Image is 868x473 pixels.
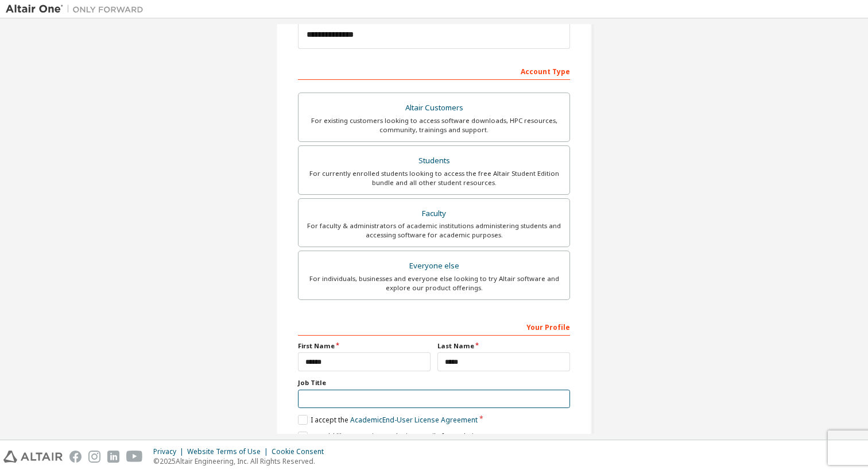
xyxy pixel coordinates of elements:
div: For individuals, businesses and everyone else looking to try Altair software and explore our prod... [305,274,563,293]
img: youtube.svg [126,451,143,463]
div: For faculty & administrators of academic institutions administering students and accessing softwa... [305,221,563,240]
img: linkedin.svg [107,451,119,463]
img: Altair One [6,3,149,15]
div: Faculty [305,206,563,222]
div: Your Profile [298,317,570,336]
div: Account Type [298,61,570,80]
label: Last Name [437,341,570,351]
label: First Name [298,341,431,351]
div: Altair Customers [305,100,563,116]
label: I would like to receive marketing emails from Altair [298,432,476,441]
label: Job Title [298,378,570,387]
div: Website Terms of Use [187,447,272,456]
img: instagram.svg [88,451,100,463]
img: altair_logo.svg [3,451,63,463]
div: Privacy [153,447,187,456]
div: Cookie Consent [272,447,331,456]
div: Students [305,153,563,169]
a: Academic End-User License Agreement [350,415,478,425]
div: For currently enrolled students looking to access the free Altair Student Edition bundle and all ... [305,169,563,187]
p: © 2025 Altair Engineering, Inc. All Rights Reserved. [153,456,331,466]
div: For existing customers looking to access software downloads, HPC resources, community, trainings ... [305,116,563,134]
img: facebook.svg [69,451,82,463]
label: I accept the [298,415,478,425]
div: Everyone else [305,258,563,274]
